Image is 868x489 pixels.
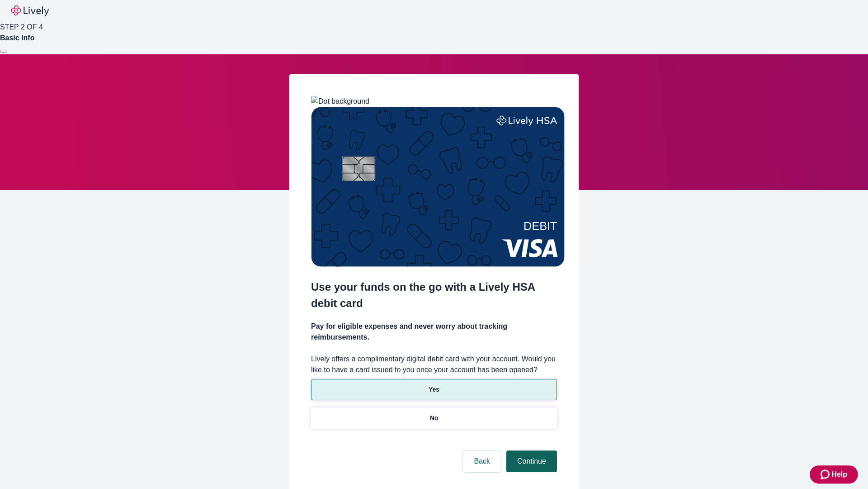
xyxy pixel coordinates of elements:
[831,469,847,480] span: Help
[311,107,565,267] img: Debit card
[810,465,858,484] button: Zendesk support iconHelp
[311,279,557,312] h2: Use your funds on the go with a Lively HSA debit card
[311,379,557,400] button: Yes
[463,451,501,472] button: Back
[821,469,831,480] svg: Zendesk support icon
[506,451,557,472] button: Continue
[311,321,557,343] h4: Pay for eligible expenses and never worry about tracking reimbursements.
[11,5,49,16] img: Lively
[311,354,557,375] label: Lively offers a complimentary digital debit card with your account. Would you like to have a card...
[311,96,369,107] img: Dot background
[311,407,557,429] button: No
[430,413,439,423] p: No
[429,385,439,394] p: Yes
